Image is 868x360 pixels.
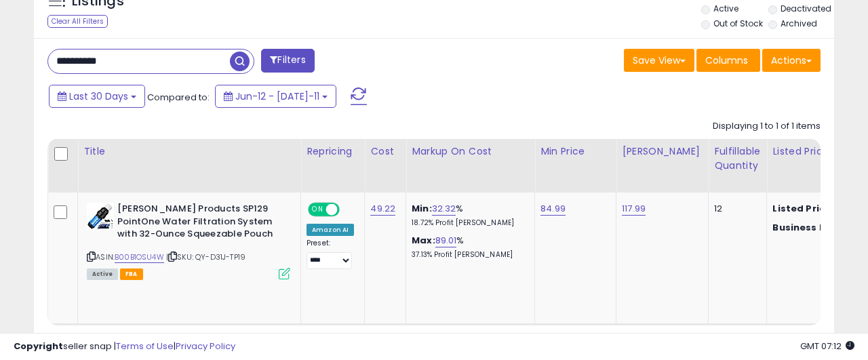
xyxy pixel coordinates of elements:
div: Min Price [540,144,610,159]
div: Clear All Filters [47,15,108,28]
p: 18.72% Profit [PERSON_NAME] [412,218,524,228]
a: Privacy Policy [176,340,235,353]
a: 49.22 [370,202,395,216]
a: 84.99 [540,202,566,216]
b: Min: [412,202,432,215]
p: 37.13% Profit [PERSON_NAME] [412,250,524,260]
span: 2025-08-12 07:12 GMT [800,340,854,353]
div: ASIN: [87,203,290,278]
label: Out of Stock [713,18,763,29]
b: Business Price: [772,221,847,234]
b: [PERSON_NAME] Products SP129 PointOne Water Filtration System with 32-Ounce Squeezable Pouch [117,203,282,244]
span: Jun-12 - [DATE]-11 [235,89,319,103]
span: ON [309,204,326,216]
div: Fulfillable Quantity [714,144,761,173]
b: Listed Price: [772,202,834,215]
div: Repricing [307,144,359,159]
a: 89.01 [435,234,457,247]
a: 32.32 [432,202,456,216]
div: Cost [370,144,400,159]
th: The percentage added to the cost of goods (COGS) that forms the calculator for Min & Max prices. [406,139,535,193]
div: [PERSON_NAME] [622,144,703,159]
a: 117.99 [622,202,646,216]
span: FBA [120,268,143,280]
img: 41tls-tVyRL._SL40_.jpg [87,203,114,230]
span: Last 30 Days [69,89,128,103]
button: Save View [624,49,694,72]
div: Preset: [307,239,354,269]
div: seller snap | | [14,340,235,353]
b: Max: [412,234,435,247]
div: Title [83,144,295,159]
span: Compared to: [147,91,210,104]
span: OFF [338,204,359,216]
span: Columns [705,54,748,67]
a: B00B1OSU4W [115,252,164,263]
strong: Copyright [14,340,63,353]
label: Active [713,3,738,14]
button: Last 30 Days [49,85,145,108]
span: All listings currently available for purchase on Amazon [87,268,118,280]
div: % [412,235,524,260]
a: Terms of Use [116,340,174,353]
div: 12 [714,203,756,215]
button: Filters [261,49,314,73]
div: Markup on Cost [412,144,529,159]
button: Actions [762,49,821,72]
span: | SKU: QY-D31J-TP19 [166,252,245,262]
label: Deactivated [781,3,831,14]
div: Displaying 1 to 1 of 1 items [713,120,821,133]
button: Columns [696,49,760,72]
button: Jun-12 - [DATE]-11 [215,85,336,108]
div: Amazon AI [307,224,354,236]
div: % [412,203,524,228]
label: Archived [781,18,817,29]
